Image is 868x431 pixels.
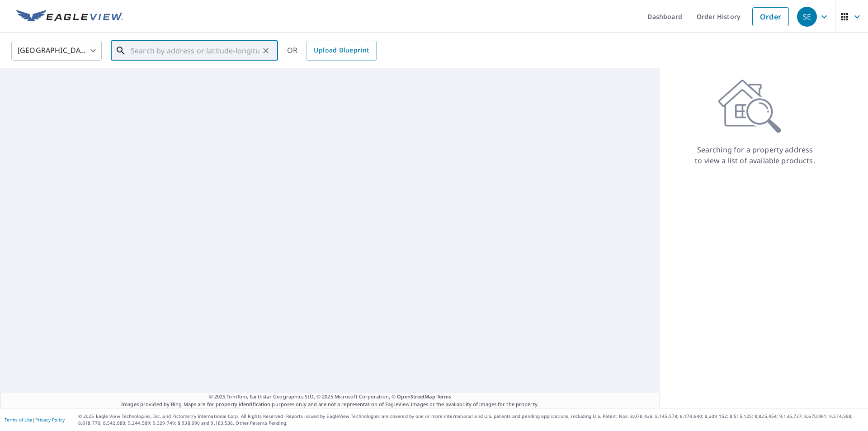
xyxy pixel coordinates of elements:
[5,417,65,422] p: |
[694,144,816,166] p: Searching for a property address to view a list of available products.
[287,41,377,61] div: OR
[314,45,369,56] span: Upload Blueprint
[259,44,272,57] button: Clear
[797,7,817,27] div: SE
[437,393,452,400] a: Terms
[131,38,259,63] input: Search by address or latitude-longitude
[752,7,789,26] a: Order
[11,38,102,63] div: [GEOGRAPHIC_DATA]
[209,393,452,401] span: © 2025 TomTom, Earthstar Geographics SIO, © 2025 Microsoft Corporation, ©
[78,413,863,426] p: © 2025 Eagle View Technologies, Inc. and Pictometry International Corp. All Rights Reserved. Repo...
[397,393,435,400] a: OpenStreetMap
[5,417,33,423] a: Terms of Use
[35,417,65,423] a: Privacy Policy
[307,41,376,61] a: Upload Blueprint
[16,10,123,24] img: EV Logo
